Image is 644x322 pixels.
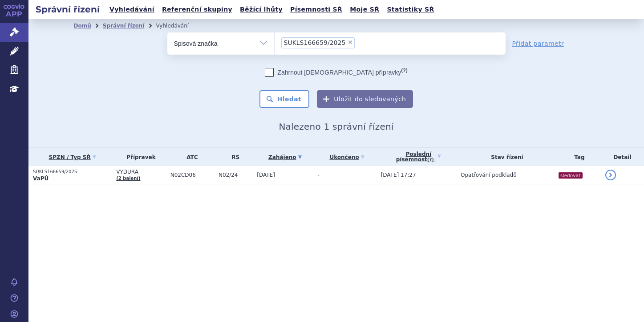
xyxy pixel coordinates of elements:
[284,40,346,46] span: SUKLS166659/2025
[103,23,145,29] a: Správní řízení
[357,37,362,48] input: SUKLS166659/2025
[381,148,456,166] a: Poslednípísemnost(?)
[170,172,214,178] span: N02CD06
[384,4,437,16] a: Statistiky SŘ
[257,151,313,163] a: Zahájeno
[33,175,49,182] strong: VaPÚ
[279,121,393,132] span: Nalezeno 1 správní řízení
[116,176,140,181] a: (2 balení)
[28,3,107,16] h2: Správní řízení
[166,148,214,166] th: ATC
[348,40,353,45] span: ×
[401,68,407,73] abbr: (?)
[74,23,91,29] a: Domů
[317,151,376,163] a: Ukončeno
[219,172,252,178] span: N02/24
[554,148,601,166] th: Tag
[605,170,616,180] a: detail
[156,19,200,32] li: Vyhledávání
[237,4,285,16] a: Běžící lhůty
[159,4,235,16] a: Referenční skupiny
[347,4,382,16] a: Moje SŘ
[214,148,252,166] th: RS
[317,90,413,108] button: Uložit do sledovaných
[112,148,166,166] th: Přípravek
[33,151,112,163] a: SPZN / Typ SŘ
[512,39,564,48] a: Přidat parametr
[257,172,275,178] span: [DATE]
[381,172,416,178] span: [DATE] 17:27
[33,169,112,175] p: SUKLS166659/2025
[259,90,310,108] button: Hledat
[265,68,407,77] label: Zahrnout [DEMOGRAPHIC_DATA] přípravky
[317,172,319,178] span: -
[559,172,583,179] i: sledovat
[461,172,517,178] span: Opatřování podkladů
[107,4,157,16] a: Vyhledávání
[116,169,166,175] span: VYDURA
[427,157,434,163] abbr: (?)
[456,148,554,166] th: Stav řízení
[601,148,644,166] th: Detail
[288,4,345,16] a: Písemnosti SŘ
